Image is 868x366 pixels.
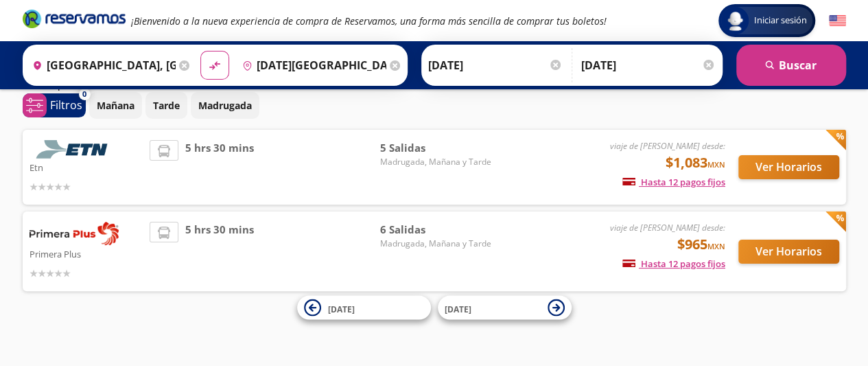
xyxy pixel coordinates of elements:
[23,93,86,117] button: 0Filtros
[738,240,839,264] button: Ver Horarios
[829,12,846,30] button: English
[622,176,725,188] span: Hasta 12 pagos fijos
[707,241,725,251] small: MXN
[610,140,725,152] em: viaje de [PERSON_NAME] desde:
[191,92,259,119] button: Madrugada
[707,159,725,170] small: MXN
[736,45,846,86] button: Buscar
[145,92,187,119] button: Tarde
[23,8,126,29] i: Brand Logo
[237,48,386,82] input: Buscar Destino
[428,48,563,82] input: Elegir Fecha
[131,14,607,27] em: ¡Bienvenido a la nueva experiencia de compra de Reservamos, una forma más sencilla de comprar tus...
[50,97,82,113] p: Filtros
[379,238,491,250] span: Madrugada, Mañana y Tarde
[438,296,572,320] button: [DATE]
[97,98,134,113] p: Mañana
[328,303,355,314] span: [DATE]
[82,89,86,100] span: 0
[89,92,142,119] button: Mañana
[30,222,119,245] img: Primera Plus
[677,234,725,255] span: $965
[198,98,252,113] p: Madrugada
[581,48,716,82] input: Opcional
[738,155,839,179] button: Ver Horarios
[30,140,119,159] img: Etn
[379,156,491,168] span: Madrugada, Mañana y Tarde
[153,98,180,113] p: Tarde
[749,14,812,27] span: Iniciar sesión
[379,222,491,238] span: 6 Salidas
[185,222,254,281] span: 5 hrs 30 mins
[30,245,143,262] p: Primera Plus
[185,140,254,194] span: 5 hrs 30 mins
[379,140,491,156] span: 5 Salidas
[30,159,143,175] p: Etn
[445,303,471,314] span: [DATE]
[666,152,725,173] span: $1,083
[622,258,725,270] span: Hasta 12 pagos fijos
[610,222,725,233] em: viaje de [PERSON_NAME] desde:
[27,48,176,82] input: Buscar Origen
[297,296,431,320] button: [DATE]
[23,8,126,33] a: Brand Logo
